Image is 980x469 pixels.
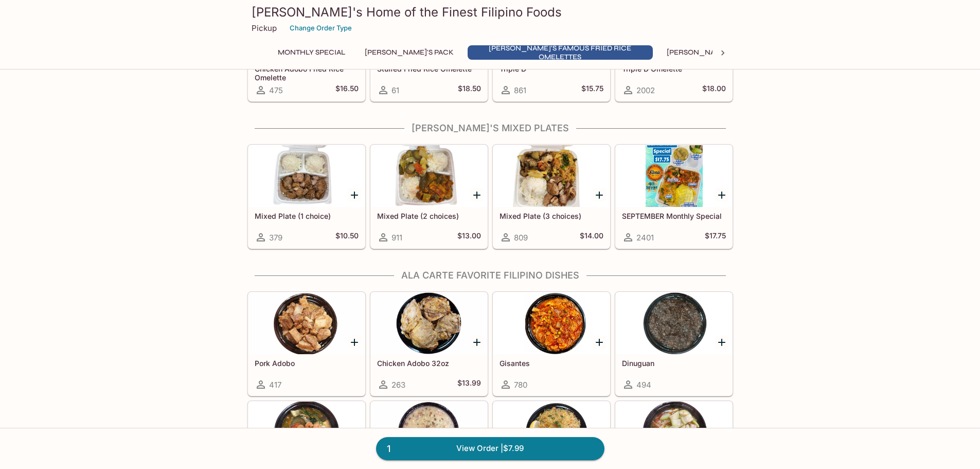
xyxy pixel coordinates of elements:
[335,84,359,96] h5: $16.50
[272,45,351,60] button: Monthly Special
[593,188,606,201] button: Add Mixed Plate (3 choices)
[493,292,610,354] div: Gisantes
[593,336,606,349] button: Add Gisantes
[377,359,481,368] h5: Chicken Adobo 32oz
[247,270,733,281] h4: Ala Carte Favorite Filipino Dishes
[248,292,365,396] a: Pork Adobo417
[616,402,732,463] div: Pork Squash 36 oz
[500,359,603,368] h5: Gisantes
[348,336,361,349] button: Add Pork Adobo
[471,188,484,201] button: Add Mixed Plate (2 choices)
[285,20,357,36] button: Change Order Type
[370,145,488,249] a: Mixed Plate (2 choices)911$13.00
[622,359,726,368] h5: Dinuguan
[248,402,365,463] div: Sari Sari 36 oz
[248,292,365,354] div: Pork Adobo
[269,233,282,242] span: 379
[370,292,488,396] a: Chicken Adobo 32oz263$13.99
[371,402,487,463] div: Monggo Beans with Pork 32oz
[514,233,528,242] span: 809
[371,292,487,354] div: Chicken Adobo 32oz
[615,292,733,396] a: Dinuguan494
[493,145,610,249] a: Mixed Plate (3 choices)809$14.00
[500,212,603,220] h5: Mixed Plate (3 choices)
[458,84,481,96] h5: $18.50
[348,188,361,201] button: Add Mixed Plate (1 choice)
[391,380,405,390] span: 263
[636,85,655,95] span: 2002
[248,145,365,207] div: Mixed Plate (1 choice)
[247,123,733,134] h4: [PERSON_NAME]'s Mixed Plates
[391,233,402,242] span: 911
[255,212,359,220] h5: Mixed Plate (1 choice)
[381,442,397,456] span: 1
[616,292,732,354] div: Dinuguan
[616,145,732,207] div: SEPTEMBER Monthly Special
[457,378,481,391] h5: $13.99
[493,145,610,207] div: Mixed Plate (3 choices)
[371,145,487,207] div: Mixed Plate (2 choices)
[269,85,283,95] span: 475
[255,359,359,368] h5: Pork Adobo
[335,231,359,244] h5: $10.50
[457,231,481,244] h5: $13.00
[702,84,726,96] h5: $18.00
[493,402,610,463] div: Pansit
[255,64,359,81] h5: Chicken Adobo Fried Rice Omelette
[252,23,277,33] p: Pickup
[580,231,603,244] h5: $14.00
[716,188,728,201] button: Add SEPTEMBER Monthly Special
[661,45,792,60] button: [PERSON_NAME]'s Mixed Plates
[471,336,484,349] button: Add Chicken Adobo 32oz
[269,380,281,390] span: 417
[514,85,526,95] span: 861
[636,233,654,242] span: 2401
[581,84,603,96] h5: $15.75
[252,4,729,20] h3: [PERSON_NAME]'s Home of the Finest Filipino Foods
[468,45,653,60] button: [PERSON_NAME]'s Famous Fried Rice Omelettes
[493,292,610,396] a: Gisantes780
[376,437,604,460] a: 1View Order |$7.99
[248,145,365,249] a: Mixed Plate (1 choice)379$10.50
[716,336,728,349] button: Add Dinuguan
[615,145,733,249] a: SEPTEMBER Monthly Special2401$17.75
[636,380,651,390] span: 494
[622,212,726,220] h5: SEPTEMBER Monthly Special
[391,85,399,95] span: 61
[514,380,527,390] span: 780
[359,45,459,60] button: [PERSON_NAME]'s Pack
[705,231,726,244] h5: $17.75
[377,212,481,220] h5: Mixed Plate (2 choices)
